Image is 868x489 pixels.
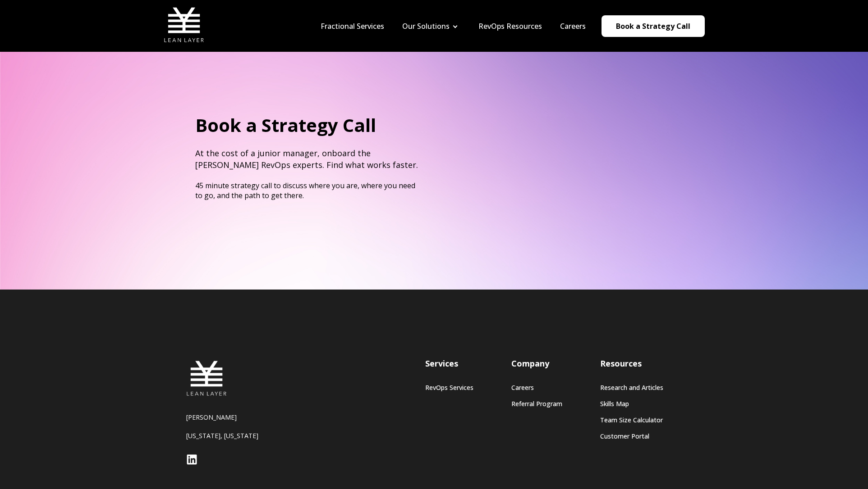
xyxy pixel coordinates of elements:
[511,400,562,407] a: Referral Program
[321,21,384,31] a: Fractional Services
[186,413,299,421] p: [PERSON_NAME]
[186,358,227,398] img: Lean Layer
[186,431,299,440] p: [US_STATE], [US_STATE]
[560,21,586,31] a: Careers
[600,384,663,391] a: Research and Articles
[600,416,663,424] a: Team Size Calculator
[600,400,663,407] a: Skills Map
[195,148,419,170] h4: At the cost of a junior manager, onboard the [PERSON_NAME] RevOps experts. Find what works faster.
[195,181,419,200] p: 45 minute strategy call to discuss where you are, where you need to go, and the path to get there.
[312,21,595,31] div: Navigation Menu
[511,384,562,391] a: Careers
[600,432,663,440] a: Customer Portal
[478,21,542,31] a: RevOps Resources
[425,384,473,391] a: RevOps Services
[425,358,473,369] h3: Services
[402,21,450,31] a: Our Solutions
[195,113,419,138] h1: Book a Strategy Call
[511,358,562,369] h3: Company
[164,5,204,45] img: Lean Layer Logo
[602,15,705,37] a: Book a Strategy Call
[600,358,663,369] h3: Resources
